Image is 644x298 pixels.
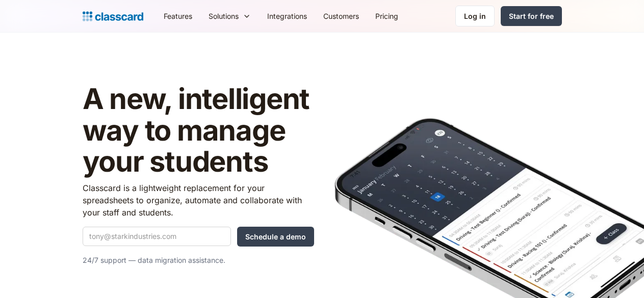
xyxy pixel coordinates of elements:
input: tony@starkindustries.com [83,227,231,246]
h1: A new, intelligent way to manage your students [83,84,314,178]
form: Quick Demo Form [83,227,314,247]
div: Start for free [509,11,554,21]
p: 24/7 support — data migration assistance. [83,254,314,266]
a: Logo [83,9,143,23]
input: Schedule a demo [237,227,314,247]
div: Solutions [209,11,239,21]
div: Log in [464,11,486,21]
a: Start for free [501,6,562,26]
a: Customers [315,5,367,28]
a: Features [156,5,200,28]
a: Log in [455,6,495,26]
div: Solutions [200,5,259,28]
a: Integrations [259,5,315,28]
a: Pricing [367,5,406,28]
p: Classcard is a lightweight replacement for your spreadsheets to organize, automate and collaborat... [83,182,314,219]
